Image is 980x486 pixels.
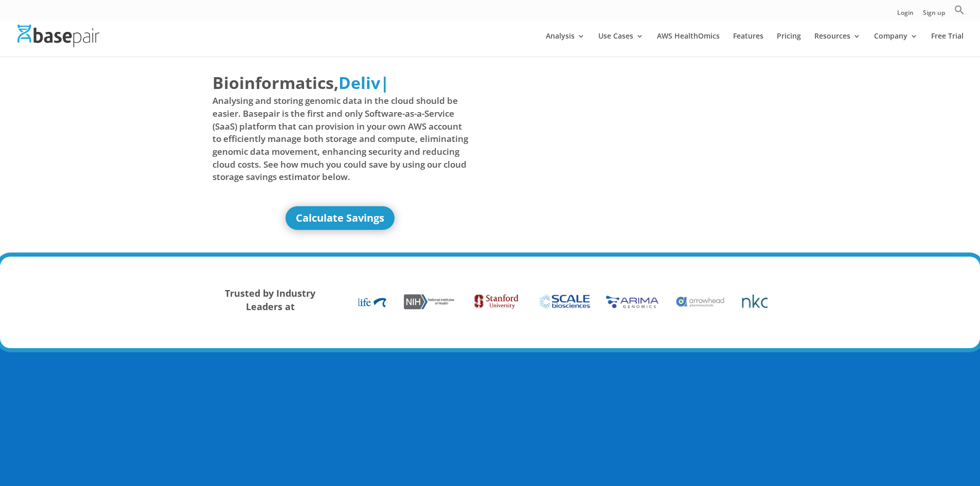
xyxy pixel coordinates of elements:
[931,32,964,57] a: Free Trial
[286,206,395,230] a: Calculate Savings
[777,32,801,57] a: Pricing
[954,5,965,21] a: Search Icon Link
[954,5,965,15] svg: Search
[814,32,861,57] a: Resources
[546,32,585,57] a: Analysis
[17,25,99,47] img: Basepair
[923,10,945,21] a: Sign up
[225,287,315,313] strong: Trusted by Industry Leaders at
[292,446,721,467] span: Moreover, this execution is done , allowing them to maintain control of their data governance, se...
[292,394,750,415] i: As more healthcare and life science information moves to the cloud, a growing need is to create a...
[897,10,914,21] a: Login
[212,71,338,95] span: Bioinformatics,
[874,32,918,57] a: Company
[338,71,380,94] span: Deliv
[539,425,721,435] span: to make it easier for scientists to execute their research.
[380,71,389,94] span: |
[498,71,754,215] iframe: Basepair - NGS Analysis Simplified
[657,32,720,57] a: AWS HealthOmics
[212,95,469,183] span: Analysing and storing genomic data in the cloud should be easier. Basepair is the first and only ...
[598,32,644,57] a: Use Cases
[292,423,537,435] strong: Basepair helps bring a simplified GUI-driven experience
[397,444,564,456] b: within a customer’s own AWS account
[733,32,763,57] a: Features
